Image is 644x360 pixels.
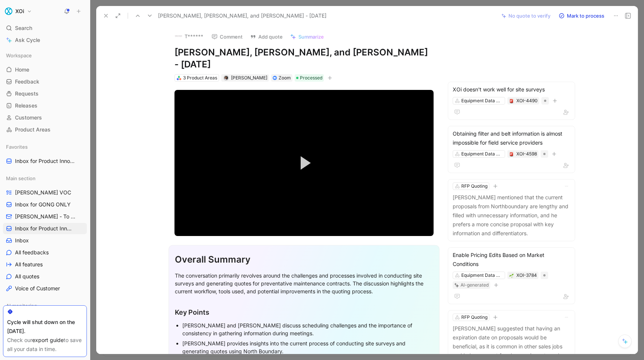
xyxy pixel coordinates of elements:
a: Inbox [3,235,87,246]
span: All features [15,261,43,268]
img: XOi [5,7,12,15]
span: [PERSON_NAME] [231,75,267,81]
div: [PERSON_NAME] and [PERSON_NAME] discuss scheduling challenges and the importance of consistency i... [182,321,433,337]
div: XOI-4598 [516,150,537,158]
a: Home [3,64,87,75]
span: Releases [15,102,37,109]
span: Feedback [15,78,39,85]
div: AI-generated [461,281,489,289]
a: export guide [32,337,64,343]
button: XOiXOi [3,6,34,16]
div: Main section [3,173,87,184]
div: [PERSON_NAME] provides insights into the current process of conducting site surveys and generatin... [182,339,433,355]
img: avatar [224,76,228,80]
div: Obtaining filter and belt information is almost impossible for field service providers [453,129,570,147]
div: 3 Product Areas [183,74,217,82]
div: XOI-4490 [516,97,538,105]
a: All quotes [3,271,87,282]
span: Home [15,66,29,73]
div: Main section[PERSON_NAME] VOCInbox for GONG ONLY[PERSON_NAME] - To ProcessInbox for Product Innov... [3,173,87,294]
img: 🚨 [509,99,514,103]
button: 🚨 [509,151,514,157]
div: Equipment Data Management [461,97,503,105]
img: 🚨 [509,152,514,157]
a: Inbox for Product Innovation Product Area [3,155,87,167]
button: No quote to verify [498,10,554,21]
span: [PERSON_NAME] - To Process [15,213,78,220]
h1: [PERSON_NAME], [PERSON_NAME], and [PERSON_NAME] - [DATE] [174,46,434,70]
a: All feedbacks [3,247,87,258]
span: Favorites [6,143,28,151]
a: Inbox for Product Innovation Product Area [3,223,87,234]
span: Ask Cycle [15,36,40,45]
button: Summarize [287,31,327,42]
h1: XOi [15,8,24,15]
span: Main section [6,175,36,182]
button: Add quote [247,31,286,42]
img: logo [175,33,182,40]
a: Voice of Customer [3,283,87,294]
span: Customers [15,114,42,121]
div: Favorites [3,141,87,152]
a: Feedback [3,76,87,87]
span: All quotes [15,273,39,280]
span: [PERSON_NAME] VOC [15,189,71,196]
span: Inbox for Product Innovation Product Area [15,225,75,232]
span: Workspace [6,52,32,59]
div: XOI-3784 [516,272,537,279]
div: AI monitoring [3,300,87,311]
a: Customers [3,112,87,123]
button: Play Video [287,146,321,180]
a: [PERSON_NAME] - To Process [3,211,87,222]
span: Inbox for Product Innovation Product Area [15,157,76,165]
div: Video Player [174,90,434,236]
span: Voice of Customer [15,285,60,292]
a: Inbox for GONG ONLY [3,199,87,210]
div: Cycle will shut down on the [DATE]. [7,318,83,336]
span: [PERSON_NAME], [PERSON_NAME], and [PERSON_NAME] - [DATE] [158,11,326,20]
button: Comment [208,31,246,42]
div: Processed [295,74,324,82]
button: 🌱 [509,273,514,278]
div: Equipment Data Management [461,150,503,158]
div: Search [3,22,87,34]
div: Enable Pricing Edits Based on Market Conditions [453,251,570,269]
span: Summarize [298,33,324,40]
div: AI monitoring [3,300,87,314]
div: Key Points [175,307,433,317]
a: [PERSON_NAME] VOC [3,187,87,198]
a: Ask Cycle [3,34,87,46]
img: 🌱 [509,273,514,278]
button: 🚨 [509,98,514,103]
span: Processed [300,74,322,82]
button: Mark to process [555,10,608,21]
span: Inbox [15,237,29,244]
div: Zoom [279,74,291,82]
div: The conversation primarily revolves around the challenges and processes involved in conducting si... [175,272,433,295]
div: RFP Quoting [461,314,487,321]
span: All feedbacks [15,249,49,256]
span: Requests [15,90,39,97]
div: Check our to save all your data in time. [7,336,83,354]
a: Product Areas [3,124,87,135]
span: AI monitoring [6,302,37,309]
span: Product Areas [15,126,51,133]
a: All features [3,259,87,270]
div: Equipment Data Management [461,272,503,279]
a: Requests [3,88,87,99]
div: XOi doesn't work well for site surveys [453,85,570,94]
div: Workspace [3,50,87,61]
span: Search [15,24,32,33]
div: RFP Quoting [461,182,487,190]
p: [PERSON_NAME] mentioned that the current proposals from Northboundary are lengthy and filled with... [453,193,570,238]
div: Overall Summary [175,253,433,266]
a: Releases [3,100,87,111]
span: Inbox for GONG ONLY [15,201,71,208]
